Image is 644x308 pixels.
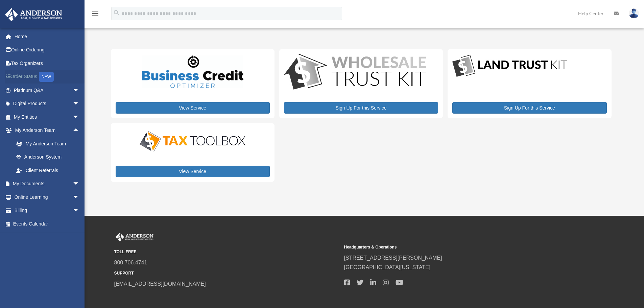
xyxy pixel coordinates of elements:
span: arrow_drop_down [73,204,86,218]
img: WS-Trust-Kit-lgo-1.jpg [284,54,426,91]
img: LandTrust_lgo-1.jpg [452,54,567,78]
a: Sign Up For this Service [284,102,438,114]
a: Platinum Q&Aarrow_drop_down [5,84,90,97]
a: Order StatusNEW [5,70,90,84]
a: Tax Organizers [5,56,90,70]
a: My Documentsarrow_drop_down [5,177,90,191]
a: Online Ordering [5,43,90,57]
i: menu [91,9,99,18]
a: My Anderson Team [9,137,90,150]
a: Digital Productsarrow_drop_down [5,97,86,111]
a: [EMAIL_ADDRESS][DOMAIN_NAME] [114,281,206,287]
small: Headquarters & Operations [344,244,569,251]
a: Home [5,30,90,43]
small: TOLL FREE [114,248,339,256]
img: Anderson Advisors Platinum Portal [3,8,64,21]
a: [STREET_ADDRESS][PERSON_NAME] [344,255,442,261]
a: View Service [116,102,270,114]
a: Billingarrow_drop_down [5,204,90,217]
a: menu [91,12,99,18]
img: User Pic [629,8,639,18]
small: SUPPORT [114,270,339,277]
a: Client Referrals [9,164,90,177]
a: View Service [116,166,270,177]
i: search [113,9,120,17]
a: Sign Up For this Service [452,102,606,114]
img: Anderson Advisors Platinum Portal [114,233,155,241]
a: My Anderson Teamarrow_drop_up [5,124,90,137]
a: My Entitiesarrow_drop_down [5,110,90,124]
span: arrow_drop_down [73,177,86,191]
a: 800.706.4741 [114,260,147,265]
a: Events Calendar [5,217,90,231]
div: NEW [39,72,54,82]
a: [GEOGRAPHIC_DATA][US_STATE] [344,264,431,270]
a: Anderson System [9,150,90,164]
a: Online Learningarrow_drop_down [5,190,90,204]
span: arrow_drop_down [73,110,86,124]
span: arrow_drop_down [73,97,86,111]
span: arrow_drop_down [73,84,86,97]
span: arrow_drop_down [73,190,86,204]
span: arrow_drop_up [73,124,86,138]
